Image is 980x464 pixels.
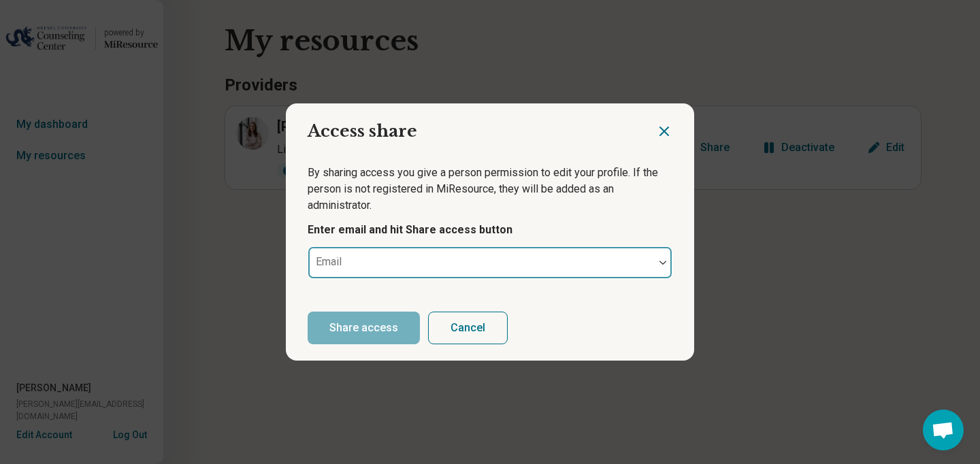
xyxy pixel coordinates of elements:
button: Close dialog [656,123,672,139]
button: Share access [308,312,420,344]
label: Email [316,255,342,268]
p: Enter email and hit Share access button [308,222,672,238]
p: By sharing access you give a person permission to edit your profile. If the person is not registe... [308,165,672,214]
button: Cancel [428,312,508,344]
h2: Access share [286,103,656,148]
